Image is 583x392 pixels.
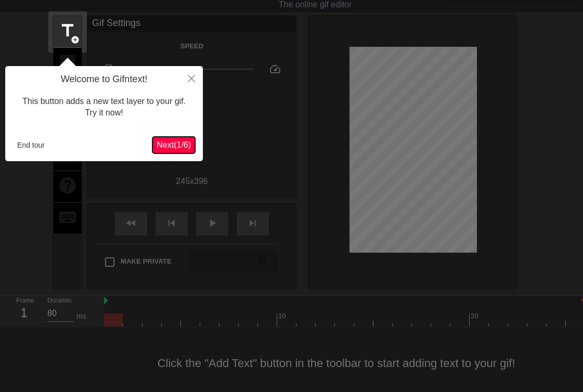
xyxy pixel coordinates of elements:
[157,140,191,149] span: Next ( 1 / 6 )
[180,66,203,90] button: Close
[152,137,195,153] button: Next
[13,74,195,85] h4: Welcome to Gifntext!
[13,85,195,129] div: This button adds a new text layer to your gif. Try it now!
[13,137,49,153] button: End tour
